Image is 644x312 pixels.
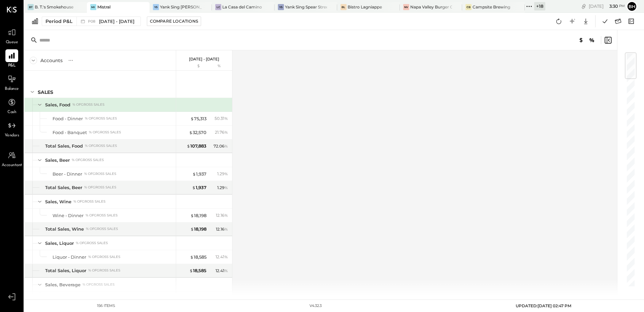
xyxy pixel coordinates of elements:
div: LC [215,4,221,10]
div: 1.29 [217,185,228,191]
span: % [224,226,228,232]
div: 12.16 [216,226,228,232]
button: Bh [626,1,637,12]
span: Cash [7,109,16,115]
div: 107,883 [187,143,206,149]
span: % [224,254,228,259]
div: Sales, Beer [45,157,70,163]
div: 12.41 [216,254,228,260]
div: NV [403,4,409,10]
div: Sales, Liquor [45,240,74,246]
div: % of GROSS SALES [76,241,108,245]
span: % [224,212,228,218]
div: [DATE] [589,3,625,9]
div: Total Sales, Food [45,143,83,149]
div: Yank Sing Spear Street [285,4,327,10]
span: % [224,143,228,149]
div: Total Sales, Liquor [45,267,86,274]
div: Total Sales, Wine [45,226,84,232]
a: Balance [0,73,23,92]
div: Sales, Wine [45,199,71,205]
span: % [224,115,228,121]
div: % of GROSS SALES [84,172,116,176]
a: Accountant [0,149,23,168]
div: CB [465,4,472,10]
div: % of GROSS SALES [84,185,116,190]
button: Period P&L P08[DATE] - [DATE] [42,17,141,26]
div: 1.29 [217,171,228,177]
div: Yank Sing [PERSON_NAME][GEOGRAPHIC_DATA] [160,4,202,10]
div: 21.76 [215,129,228,135]
div: 3,102 [192,295,206,302]
div: 1,937 [192,184,206,191]
div: 18,585 [189,267,206,274]
span: $ [190,254,194,260]
span: $ [189,130,193,135]
div: Compare Locations [150,18,198,24]
div: % of GROSS SALES [86,213,118,218]
div: 1,937 [192,171,206,177]
div: BL [341,4,347,10]
div: BT [28,4,34,10]
div: $ [180,63,206,69]
span: % [224,268,228,273]
span: Accountant [2,162,22,168]
span: $ [190,213,194,218]
div: Food - Banquet [53,129,87,136]
div: Mistral [97,4,110,10]
div: v 4.32.3 [310,303,322,309]
div: % of GROSS SALES [85,116,117,121]
div: Beer - Dinner [53,171,82,177]
div: La Casa del Camino [222,4,262,10]
button: Compare Locations [147,17,201,26]
div: Mi [90,4,96,10]
div: copy link [580,3,587,10]
div: 50.31 [215,115,228,122]
div: SALES [38,89,53,96]
div: YS [153,4,159,10]
div: Total Sales, Beer [45,184,82,191]
a: Queue [0,26,23,46]
span: % [224,171,228,176]
div: Beverage - Dinner [53,295,93,302]
span: $ [189,268,193,273]
div: % of GROSS SALES [86,227,118,231]
span: Balance [5,86,19,92]
span: $ [190,116,194,121]
div: % of GROSS SALES [72,158,104,162]
span: Vendors [5,133,19,139]
div: % of GROSS SALES [85,144,117,148]
div: Accounts [40,57,63,64]
span: P&L [8,63,16,69]
div: % of GROSS SALES [88,255,120,259]
span: Queue [6,40,18,46]
div: % of GROSS SALES [88,268,120,273]
span: % [224,129,228,135]
span: % [224,185,228,190]
div: B. T.'s Smokehouse [35,4,73,10]
div: Liquor - Dinner [53,254,86,260]
div: 12.41 [216,268,228,274]
div: Food - Dinner [53,115,83,122]
span: [DATE] - [DATE] [99,18,134,25]
div: Sales, Food [45,102,70,108]
div: 12.16 [216,212,228,218]
div: 75,313 [190,115,206,122]
div: + 18 [534,2,545,10]
div: 72.06 [214,143,228,149]
div: % of GROSS SALES [72,102,104,107]
a: P&L [0,49,23,69]
span: $ [192,171,196,177]
a: Vendors [0,119,23,139]
div: % of GROSS SALES [89,130,121,135]
span: $ [192,185,196,190]
div: 18,198 [190,212,206,219]
div: Bistro Lagniappe [348,4,382,10]
div: % of GROSS SALES [83,282,115,287]
span: P08 [88,20,97,23]
div: Sales, Beverage [45,282,80,288]
div: 18,198 [190,226,206,232]
div: Wine - Dinner [53,212,84,219]
p: [DATE] - [DATE] [189,57,219,61]
div: % of GROSS SALES [73,199,105,204]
